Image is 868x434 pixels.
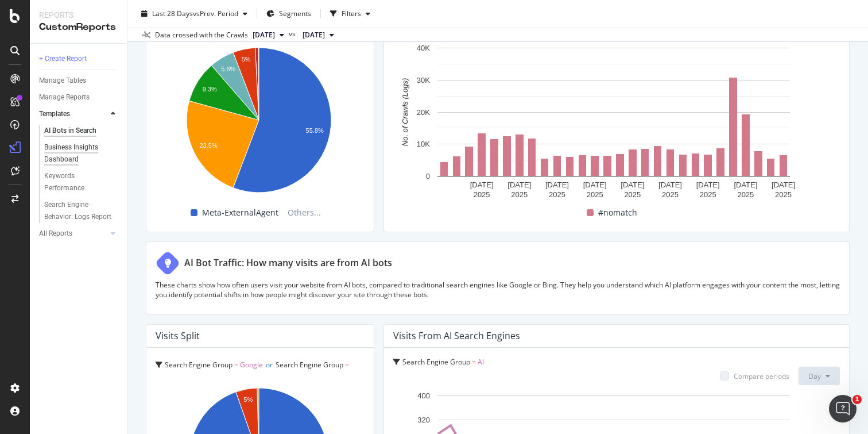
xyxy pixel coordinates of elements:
[700,190,716,199] text: 2025
[734,180,757,189] text: [DATE]
[44,141,119,166] a: Business Insights Dashboard
[39,91,119,103] a: Manage Reports
[772,180,795,189] text: [DATE]
[474,190,490,199] text: 2025
[156,42,362,203] svg: A chart.
[478,357,484,367] span: AI
[283,206,325,220] span: Others...
[289,29,298,39] span: vs
[507,180,531,189] text: [DATE]
[829,395,857,423] iframe: Intercom live chat
[549,190,565,199] text: 2025
[44,199,119,223] a: Search Engine Behavior: Logs Report
[258,376,264,386] span: AI
[137,5,252,23] button: Last 28 DaysvsPrev. Period
[193,9,238,18] span: vs Prev. Period
[165,360,232,370] span: Search Engine Group
[203,86,217,93] text: 9.3%
[39,9,118,21] div: Reports
[39,228,72,240] div: All Reports
[173,376,180,386] span: or
[303,30,325,40] span: 2025 Aug. 31st
[345,360,349,370] span: =
[240,360,263,370] span: Google
[152,9,193,18] span: Last 28 Days
[262,5,316,23] button: Segments
[417,140,430,148] text: 10K
[199,142,217,149] text: 23.5%
[146,241,850,315] div: AI Bot Traffic: How many visits are from AI botsThese charts show how often users visit your webs...
[183,376,250,386] span: Search Engine Group
[44,125,96,137] div: AI Bots in Search
[39,108,107,120] a: Templates
[221,66,235,72] text: 5.6%
[472,357,476,367] span: =
[402,357,470,367] span: Search Engine Group
[156,330,200,341] div: Visits Split
[401,78,409,146] text: No. of Crawls (Logs)
[234,360,238,370] span: =
[426,172,430,180] text: 0
[39,53,119,65] a: + Create Report
[658,180,682,189] text: [DATE]
[252,376,256,386] span: =
[545,180,569,189] text: [DATE]
[583,180,607,189] text: [DATE]
[243,396,253,403] text: 5%
[44,125,119,137] a: AI Bots in Search
[39,75,86,87] div: Manage Tables
[39,91,90,103] div: Manage Reports
[298,28,339,42] button: [DATE]
[852,395,862,404] span: 1
[775,190,792,199] text: 2025
[342,9,361,18] div: Filters
[417,391,430,400] text: 400
[393,42,834,203] svg: A chart.
[621,180,644,189] text: [DATE]
[598,206,637,220] span: #nomatch
[417,416,430,424] text: 320
[156,376,170,386] span: Bing
[696,180,720,189] text: [DATE]
[511,190,528,199] text: 2025
[734,371,789,381] div: Compare periods
[417,107,430,116] text: 20K
[155,30,248,40] div: Data crossed with the Crawls
[325,5,375,23] button: Filters
[393,330,520,341] div: Visits from AI Search Engines
[39,53,87,65] div: + Create Report
[266,360,273,370] span: or
[737,190,754,199] text: 2025
[156,280,840,299] p: These charts show how often users visit your website from AI bots, compared to traditional search...
[242,56,251,63] text: 5%
[279,9,311,18] span: Segments
[662,190,679,199] text: 2025
[202,206,278,220] span: Meta-ExternalAgent
[39,108,70,120] div: Templates
[39,21,118,34] div: CustomReports
[184,256,392,270] div: AI Bot Traffic: How many visits are from AI bots
[799,367,840,385] button: Day
[44,141,110,166] div: Business Insights Dashboard
[44,170,119,194] a: Keywords Performance
[248,28,289,42] button: [DATE]
[808,371,821,381] span: Day
[417,76,430,85] text: 30K
[624,190,641,199] text: 2025
[44,199,112,223] div: Search Engine Behavior: Logs Report
[44,170,108,194] div: Keywords Performance
[587,190,603,199] text: 2025
[417,44,430,52] text: 40K
[253,30,275,40] span: 2025 Sep. 28th
[39,75,119,87] a: Manage Tables
[470,180,494,189] text: [DATE]
[39,228,107,240] a: All Reports
[306,127,324,134] text: 55.8%
[276,360,343,370] span: Search Engine Group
